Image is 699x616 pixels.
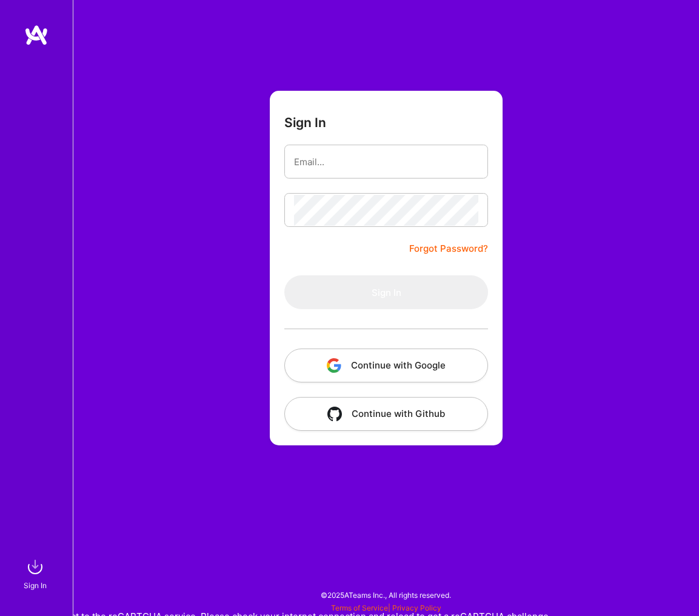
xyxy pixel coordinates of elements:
[327,407,342,421] img: icon
[25,555,47,592] a: sign inSign In
[331,603,441,612] span: |
[327,358,341,373] img: icon
[409,241,488,256] a: Forgot Password?
[24,579,47,592] div: Sign In
[392,603,441,612] a: Privacy Policy
[331,603,388,612] a: Terms of Service
[284,349,488,382] button: Continue with Google
[23,555,47,579] img: sign in
[284,115,326,130] h3: Sign In
[284,397,488,431] button: Continue with Github
[24,24,48,46] img: logo
[294,146,478,177] input: Email...
[284,275,488,309] button: Sign In
[73,580,699,610] div: © 2025 ATeams Inc., All rights reserved.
